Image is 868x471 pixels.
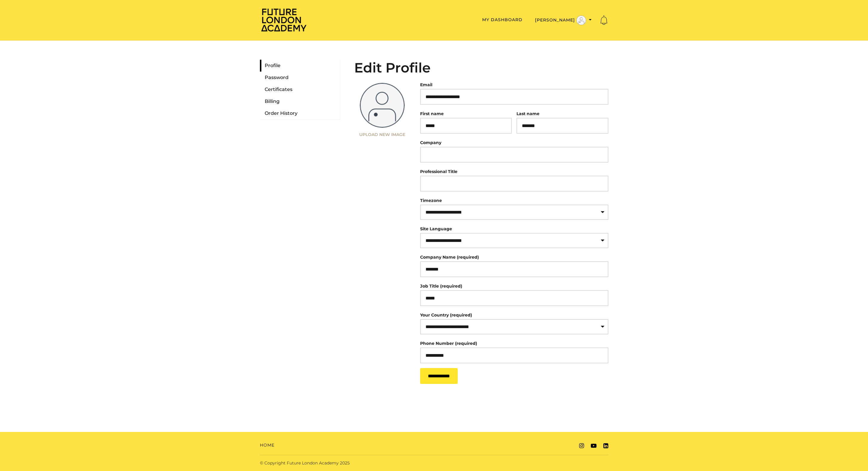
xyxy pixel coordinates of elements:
[517,111,539,116] label: Last name
[260,60,340,72] a: Profile
[255,460,434,466] div: © Copyright Future London Academy 2025
[420,81,432,89] label: Email
[420,226,452,231] label: Site Language
[420,339,477,348] label: Phone Number (required)
[533,15,593,25] button: Toggle menu
[420,138,441,147] label: Company
[260,84,340,95] a: Certificates
[354,60,608,76] h2: Edit Profile
[420,198,442,203] label: Timezone
[255,60,345,384] nav: My Account
[354,132,411,137] label: Upload New Image
[420,253,479,261] label: Company Name (required)
[260,442,275,448] a: Home
[420,282,462,290] label: Job Title (required)
[260,8,308,32] img: Home Page
[420,111,444,116] label: First name
[260,72,340,84] a: Password
[260,107,340,119] a: Order History
[482,17,522,22] a: My Dashboard
[420,167,457,176] label: Professional Title
[260,95,340,107] a: Billing
[420,312,472,318] label: Your Country (required)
